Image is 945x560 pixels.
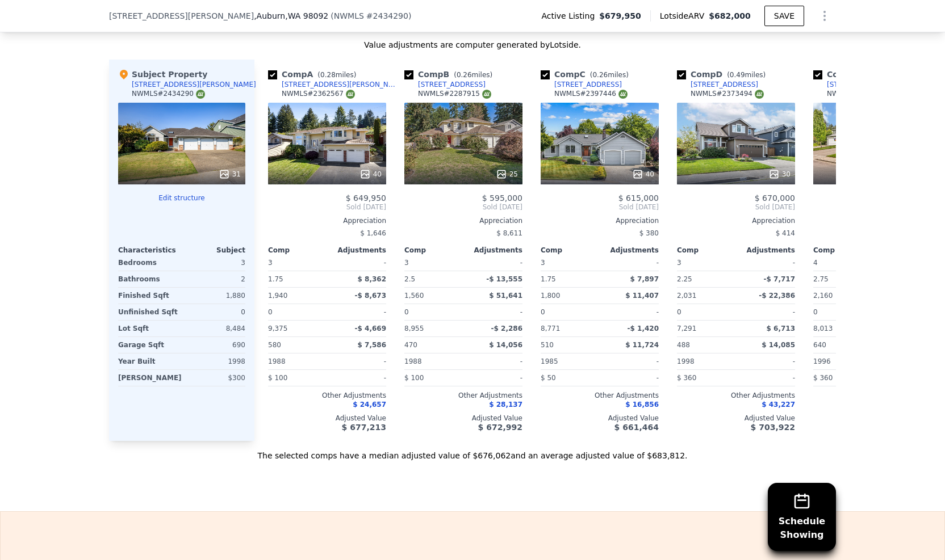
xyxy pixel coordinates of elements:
[677,80,758,89] a: [STREET_ADDRESS]
[759,292,795,300] span: -$ 22,386
[762,401,795,409] span: $ 43,227
[268,216,386,225] div: Appreciation
[457,71,472,79] span: 0.26
[268,203,386,212] span: Sold [DATE]
[118,255,179,271] div: Bedrooms
[418,89,491,99] div: NWMLS # 2287915
[466,255,522,271] div: -
[184,353,245,369] div: 1998
[404,259,409,267] span: 3
[359,169,382,180] div: 40
[541,10,599,22] span: Active Listing
[677,246,736,255] div: Comp
[353,401,386,409] span: $ 24,657
[614,423,659,432] span: $ 661,464
[764,275,795,283] span: -$ 7,717
[677,259,681,267] span: 3
[541,216,659,225] div: Appreciation
[360,229,386,237] span: $ 1,646
[184,321,245,336] div: 8,484
[639,229,659,237] span: $ 380
[329,304,386,320] div: -
[554,89,628,99] div: NWMLS # 2397446
[541,374,556,382] span: $ 50
[677,203,795,212] span: Sold [DATE]
[738,353,795,369] div: -
[677,292,696,300] span: 2,031
[738,304,795,320] div: -
[764,6,804,26] button: SAVE
[404,203,522,212] span: Sold [DATE]
[541,292,560,300] span: 1,800
[404,374,424,382] span: $ 100
[196,90,205,99] img: NWMLS Logo
[541,308,545,316] span: 0
[541,69,633,80] div: Comp C
[268,246,327,255] div: Comp
[404,391,522,400] div: Other Adjustments
[677,414,795,423] div: Adjusted Value
[254,10,328,22] span: , Auburn
[358,341,386,349] span: $ 7,586
[677,69,770,80] div: Comp D
[762,341,795,349] span: $ 14,085
[691,80,758,89] div: [STREET_ADDRESS]
[625,292,659,300] span: $ 11,407
[677,271,734,287] div: 2.25
[404,308,409,316] span: 0
[677,341,690,349] span: 488
[751,423,795,432] span: $ 703,922
[827,89,900,99] div: NWMLS # 2373208
[334,11,364,20] span: NWMLS
[184,288,245,304] div: 1,880
[329,255,386,271] div: -
[541,80,622,89] a: [STREET_ADDRESS]
[541,341,554,349] span: 510
[404,80,486,89] a: [STREET_ADDRESS]
[600,246,659,255] div: Adjustments
[404,292,424,300] span: 1,560
[602,370,659,386] div: -
[813,259,818,267] span: 4
[355,325,386,332] span: -$ 4,669
[118,69,207,80] div: Subject Property
[466,353,522,369] div: -
[541,414,659,423] div: Adjusted Value
[118,271,179,287] div: Bathrooms
[489,401,522,409] span: $ 28,137
[268,391,386,400] div: Other Adjustments
[730,71,745,79] span: 0.49
[813,391,931,400] div: Other Adjustments
[677,325,696,332] span: 7,291
[541,271,597,287] div: 1.75
[404,341,417,349] span: 470
[118,353,179,369] div: Year Built
[268,69,361,80] div: Comp A
[366,11,408,20] span: # 2434290
[813,374,833,382] span: $ 360
[268,271,325,287] div: 1.75
[625,401,659,409] span: $ 16,856
[109,10,254,22] span: [STREET_ADDRESS][PERSON_NAME]
[466,370,522,386] div: -
[109,441,836,461] div: The selected comps have a median adjusted value of $676,062 and an average adjusted value of $683...
[320,71,336,79] span: 0.28
[827,80,894,89] div: [STREET_ADDRESS]
[404,69,497,80] div: Comp B
[358,275,386,283] span: $ 8,362
[355,292,386,300] span: -$ 8,673
[813,325,833,332] span: 8,013
[404,271,461,287] div: 2.5
[184,337,245,353] div: 690
[268,353,325,369] div: 1988
[118,321,179,336] div: Lot Sqft
[768,169,791,180] div: 30
[268,414,386,423] div: Adjusted Value
[109,39,836,50] div: Value adjustments are computer generated by Lotside .
[418,80,486,89] div: [STREET_ADDRESS]
[496,229,522,237] span: $ 8,611
[541,325,560,332] span: 8,771
[268,259,273,267] span: 3
[346,90,355,99] img: NWMLS Logo
[602,353,659,369] div: -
